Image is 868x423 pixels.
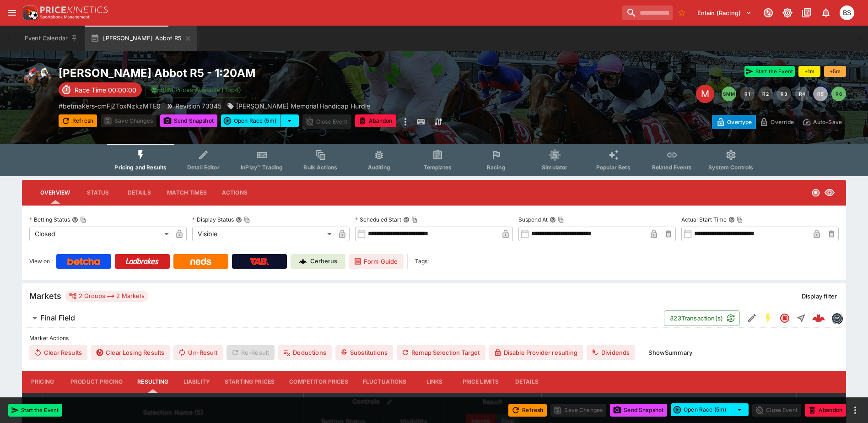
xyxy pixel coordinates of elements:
[91,345,170,360] button: Clear Losing Results
[214,182,255,204] button: Actions
[160,182,214,204] button: Match Times
[63,371,130,393] button: Product Pricing
[776,87,791,101] button: R3
[671,403,749,416] div: split button
[29,227,172,241] div: Closed
[809,309,828,327] a: 1ebe9fe5-f266-471e-942b-c2a78f0bc0e7
[831,87,846,101] button: R6
[221,114,280,127] button: Open Race (5m)
[119,182,160,204] button: Details
[712,115,846,129] div: Start From
[349,254,404,269] a: Form Guide
[244,217,250,223] button: Copy To Clipboard
[59,114,97,127] button: Refresh
[221,114,299,127] div: split button
[587,345,635,360] button: Dividends
[125,258,159,265] img: Ladbrokes
[737,217,743,223] button: Copy To Clipboard
[795,87,809,101] button: R4
[236,101,370,111] p: [PERSON_NAME] Memorial Handicap Hurdle
[444,393,541,411] th: Result
[114,164,167,171] span: Pricing and Results
[744,66,795,77] button: Start the Event
[832,313,842,323] img: betmakers
[596,164,631,171] span: Popular Bets
[813,117,842,127] p: Auto-Save
[226,345,275,360] span: Re-Result
[508,404,547,417] button: Refresh
[59,66,453,80] h2: Copy To Clipboard
[173,345,222,360] button: Un-Result
[415,254,429,269] label: Tags:
[175,101,221,111] p: Revision 73345
[227,101,370,111] div: Colin Willcocks Memorial Handicap Hurdle
[250,258,269,265] img: TabNZ
[622,5,673,20] input: search
[40,15,90,19] img: Sportsbook Management
[146,82,247,98] button: SRM Prices Available (Top4)
[755,115,798,129] button: Override
[33,182,77,204] button: Overview
[664,310,740,326] button: 323Transaction(s)
[411,217,418,223] button: Copy To Clipboard
[812,312,825,325] div: 1ebe9fe5-f266-471e-942b-c2a78f0bc0e7
[696,85,714,103] div: Edit Meeting
[29,345,87,360] button: Clear Results
[59,101,161,111] p: Copy To Clipboard
[455,371,507,393] button: Price Limits
[818,5,834,21] button: Notifications
[776,310,793,326] button: Closed
[805,404,846,417] button: Abandon
[236,217,242,223] button: Display StatusCopy To Clipboard
[779,5,796,21] button: Toggle light/dark mode
[29,291,61,301] h5: Markets
[130,371,176,393] button: Resulting
[708,164,753,171] span: System Controls
[303,164,337,171] span: Bulk Actions
[77,182,119,204] button: Status
[107,144,760,176] div: Event type filters
[771,117,794,127] p: Override
[798,5,815,21] button: Documentation
[335,345,393,360] button: Substitutions
[282,371,356,393] button: Competitor Prices
[727,117,752,127] p: Overtype
[805,405,846,414] span: Mark an event as closed and abandoned.
[506,371,547,393] button: Details
[740,87,755,101] button: R1
[8,404,62,417] button: Start the Event
[75,85,136,95] p: Race Time 00:00:00
[22,371,63,393] button: Pricing
[840,5,854,20] div: Brendan Scoble
[643,345,698,360] button: ShowSummary
[692,5,757,20] button: Select Tenant
[850,405,861,416] button: more
[652,164,692,171] span: Related Events
[811,188,820,197] svg: Closed
[671,403,730,416] button: Open Race (5m)
[160,114,217,127] button: Send Snapshot
[542,164,567,171] span: Simulator
[22,309,664,327] button: Final Field
[310,257,337,266] p: Cerberus
[403,217,410,223] button: Scheduled StartCopy To Clipboard
[796,289,842,304] button: Display filter
[29,254,53,269] label: View on :
[824,187,835,198] svg: Visible
[192,216,234,223] p: Display Status
[424,164,452,171] span: Templates
[558,217,564,223] button: Copy To Clipboard
[760,310,776,326] button: SGM Enabled
[779,313,790,324] svg: Closed
[681,216,727,223] p: Actual Start Time
[85,26,197,51] button: [PERSON_NAME] Abbot R5
[22,66,51,95] img: horse_racing.png
[20,4,38,22] img: PriceKinetics Logo
[722,87,846,101] nav: pagination navigation
[674,5,689,20] button: No Bookmarks
[29,331,839,345] label: Market Actions
[40,6,108,13] img: PriceKinetics
[40,313,75,323] h6: Final Field
[722,87,736,101] button: SMM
